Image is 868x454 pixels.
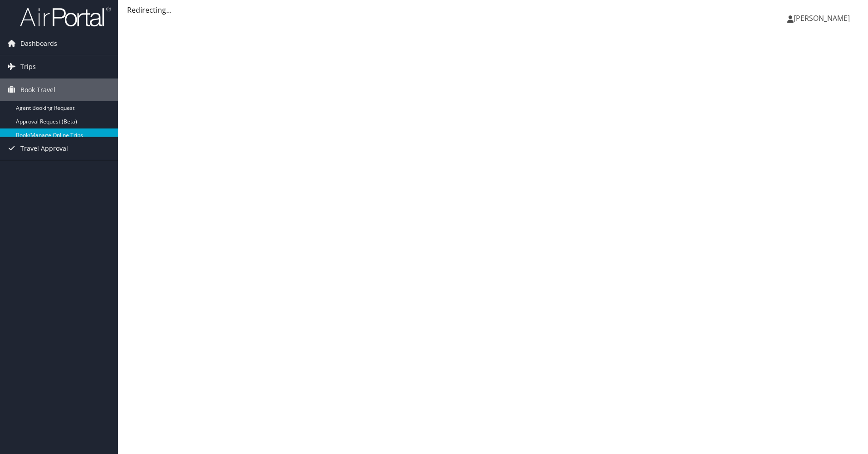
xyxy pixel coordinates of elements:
[127,5,859,15] div: Redirecting...
[787,5,859,32] a: [PERSON_NAME]
[20,55,36,78] span: Trips
[20,79,55,101] span: Book Travel
[794,13,850,23] span: [PERSON_NAME]
[20,6,111,27] img: airportal-logo.png
[20,32,57,55] span: Dashboards
[20,137,68,160] span: Travel Approval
